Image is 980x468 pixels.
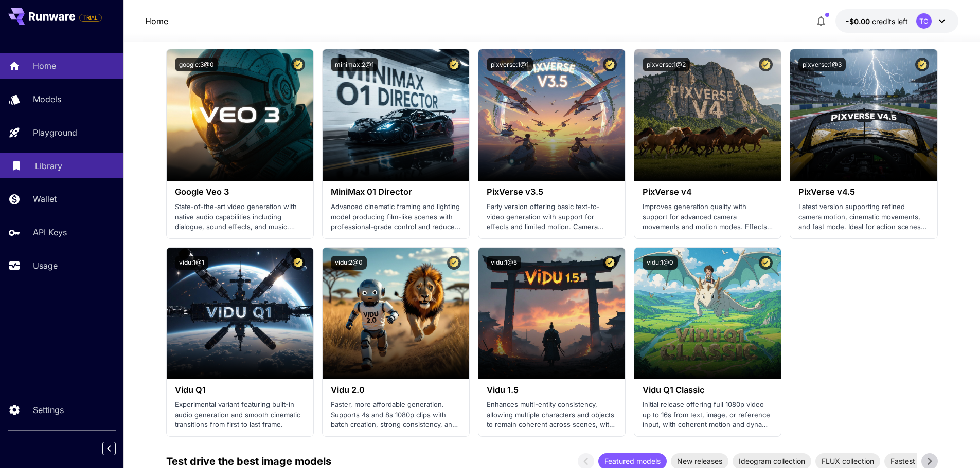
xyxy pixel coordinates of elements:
nav: breadcrumb [145,15,168,27]
button: pixverse:1@2 [643,58,690,71]
p: Faster, more affordable generation. Supports 4s and 8s 1080p clips with batch creation, strong co... [331,400,461,430]
img: alt [167,248,313,379]
button: Certified Model – Vetted for best performance and includes a commercial license. [915,58,929,71]
h3: Vidu 2.0 [331,385,461,395]
h3: Vidu Q1 [175,385,305,395]
button: Certified Model – Vetted for best performance and includes a commercial license. [759,256,773,270]
button: Certified Model – Vetted for best performance and includes a commercial license. [603,58,617,71]
p: API Keys [33,226,67,238]
button: Certified Model – Vetted for best performance and includes a commercial license. [759,58,773,71]
span: New releases [671,456,728,466]
p: Enhances multi-entity consistency, allowing multiple characters and objects to remain coherent ac... [487,400,617,430]
button: vidu:2@0 [331,256,367,270]
h3: PixVerse v3.5 [487,187,617,197]
img: alt [323,248,469,379]
p: Experimental variant featuring built-in audio generation and smooth cinematic transitions from fi... [175,400,305,430]
button: vidu:1@5 [487,256,521,270]
button: Certified Model – Vetted for best performance and includes a commercial license. [291,58,305,71]
img: alt [167,49,313,181]
span: Add your payment card to enable full platform functionality. [79,11,102,24]
p: Initial release offering full 1080p video up to 16s from text, image, or reference input, with co... [643,400,773,430]
button: pixverse:1@1 [487,58,533,71]
img: alt [478,248,625,379]
a: Home [145,15,168,27]
h3: MiniMax 01 Director [331,187,461,197]
button: vidu:1@0 [643,256,678,270]
button: vidu:1@1 [175,256,208,270]
button: google:3@0 [175,58,218,71]
img: alt [323,49,469,181]
span: Fastest models [884,456,948,466]
div: Collapse sidebar [110,439,123,458]
button: Collapse sidebar [102,442,116,455]
button: Certified Model – Vetted for best performance and includes a commercial license. [447,256,461,270]
button: Certified Model – Vetted for best performance and includes a commercial license. [291,256,305,270]
span: Ideogram collection [733,456,811,466]
h3: PixVerse v4.5 [798,187,929,197]
button: Certified Model – Vetted for best performance and includes a commercial license. [447,58,461,71]
img: alt [478,49,625,181]
h3: Google Veo 3 [175,187,305,197]
p: Advanced cinematic framing and lighting model producing film-like scenes with professional-grade ... [331,202,461,232]
span: TRIAL [80,14,101,22]
h3: PixVerse v4 [643,187,773,197]
img: alt [790,49,937,181]
img: alt [634,49,781,181]
p: Usage [33,259,58,272]
p: Models [33,93,61,105]
button: pixverse:1@3 [798,58,846,71]
span: Featured models [598,456,667,466]
h3: Vidu Q1 Classic [643,385,773,395]
span: FLUX collection [815,456,880,466]
button: Certified Model – Vetted for best performance and includes a commercial license. [603,256,617,270]
button: minimax:2@1 [331,58,378,71]
div: TC [916,13,932,29]
p: State-of-the-art video generation with native audio capabilities including dialogue, sound effect... [175,202,305,232]
p: Early version offering basic text-to-video generation with support for effects and limited motion... [487,202,617,232]
button: -$0.002TC [835,9,958,33]
p: Library [35,160,62,172]
img: alt [634,248,781,379]
p: Playground [33,126,77,139]
p: Latest version supporting refined camera motion, cinematic movements, and fast mode. Ideal for ac... [798,202,929,232]
span: credits left [872,17,908,26]
p: Home [33,60,56,72]
p: Settings [33,404,64,416]
div: -$0.002 [846,16,908,27]
p: Wallet [33,193,57,205]
p: Improves generation quality with support for advanced camera movements and motion modes. Effects ... [643,202,773,232]
span: -$0.00 [846,17,872,26]
h3: Vidu 1.5 [487,385,617,395]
